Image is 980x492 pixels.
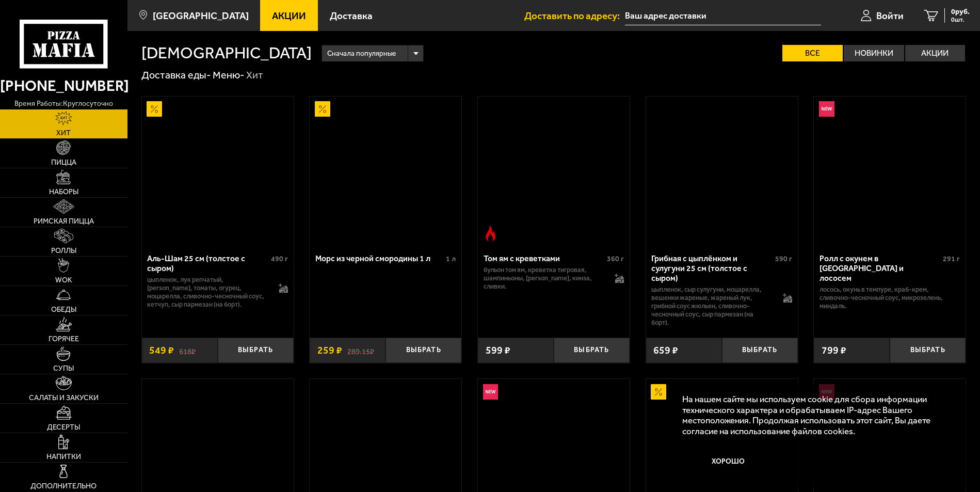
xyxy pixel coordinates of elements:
span: 799 ₽ [822,345,846,356]
span: 490 г [271,255,288,263]
a: НовинкаРолл с окунем в темпуре и лососем [814,97,966,246]
p: цыпленок, сыр сулугуни, моцарелла, вешенки жареные, жареный лук, грибной соус Жюльен, сливочно-че... [651,285,772,326]
h1: [DEMOGRAPHIC_DATA] [141,45,312,61]
label: Новинки [844,45,904,61]
s: 618 ₽ [179,345,196,356]
a: АкционныйМорс из черной смородины 1 л [310,97,461,246]
span: 659 ₽ [653,345,678,356]
a: Меню- [213,69,245,81]
span: Акции [272,11,306,21]
span: Салаты и закуски [29,394,99,402]
div: Хит [246,69,263,82]
a: Доставка еды- [141,69,211,81]
span: Горячее [49,336,79,343]
div: Морс из черной смородины 1 л [315,253,443,263]
span: 1 л [446,255,456,263]
img: Острое блюдо [483,226,499,241]
span: Доставка [330,11,373,21]
span: 259 ₽ [317,345,342,356]
span: Наборы [49,188,78,196]
button: Выбрать [554,338,630,362]
button: Выбрать [722,338,798,362]
span: Пицца [51,159,76,166]
button: Выбрать [218,338,294,362]
button: Хорошо [682,446,774,477]
span: 599 ₽ [486,345,510,356]
img: Новинка [483,384,499,400]
span: Роллы [51,247,76,255]
div: Том ям с креветками [484,253,604,263]
span: Дополнительно [30,483,97,490]
div: Аль-Шам 25 см (толстое с сыром) [147,253,268,273]
input: Ваш адрес доставки [625,6,821,25]
span: WOK [55,277,72,284]
img: Новинка [819,101,834,117]
span: 291 г [943,255,960,263]
div: Ролл с окунем в [GEOGRAPHIC_DATA] и лососем [820,253,940,283]
p: бульон том ям, креветка тигровая, шампиньоны, [PERSON_NAME], кинза, сливки. [484,266,604,290]
span: Доставить по адресу: [524,11,625,21]
span: 360 г [607,255,624,263]
img: Акционный [651,384,666,400]
label: Все [782,45,843,61]
div: Грибная с цыплёнком и сулугуни 25 см (толстое с сыром) [651,253,772,283]
span: Супы [53,365,74,372]
img: Акционный [315,101,330,117]
button: Выбрать [385,338,461,362]
p: лосось, окунь в темпуре, краб-крем, сливочно-чесночный соус, микрозелень, миндаль. [820,285,960,310]
span: 549 ₽ [149,345,174,356]
span: Войти [876,11,904,21]
span: Десерты [47,424,80,431]
span: Сначала популярные [327,44,396,64]
s: 289.15 ₽ [347,345,374,356]
span: 0 руб. [951,8,970,15]
a: Грибная с цыплёнком и сулугуни 25 см (толстое с сыром) [646,97,798,246]
span: Напитки [46,453,81,461]
span: 0 шт. [951,17,970,23]
button: Выбрать [890,338,966,362]
span: [GEOGRAPHIC_DATA] [153,11,249,21]
a: АкционныйАль-Шам 25 см (толстое с сыром) [142,97,294,246]
a: Острое блюдоТом ям с креветками [478,97,630,246]
span: 590 г [775,255,792,263]
p: цыпленок, лук репчатый, [PERSON_NAME], томаты, огурец, моцарелла, сливочно-чесночный соус, кетчуп... [147,276,268,308]
img: Акционный [147,101,162,117]
span: Обеды [51,306,76,313]
span: Хит [56,130,71,137]
p: На нашем сайте мы используем cookie для сбора информации технического характера и обрабатываем IP... [682,394,950,436]
span: Римская пицца [34,218,94,225]
label: Акции [905,45,966,61]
